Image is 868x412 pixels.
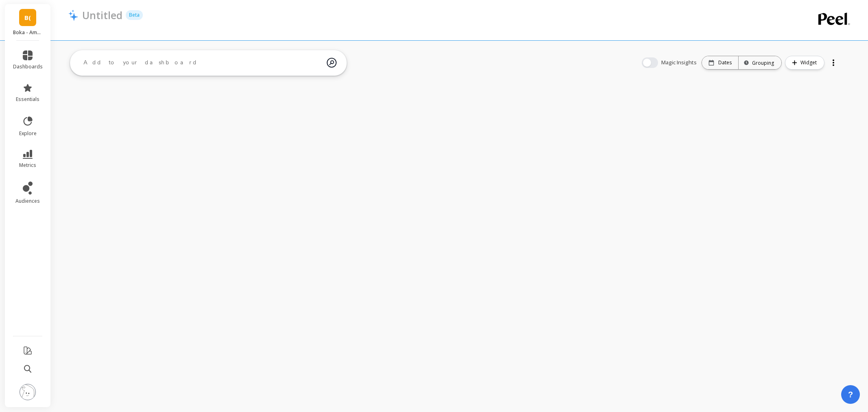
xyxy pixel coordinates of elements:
[19,162,36,169] span: metrics
[661,59,698,67] span: Magic Insights
[327,52,337,74] img: magic search icon
[126,10,143,20] p: Beta
[24,13,31,22] span: B(
[785,56,824,70] button: Widget
[19,130,37,137] span: explore
[13,64,43,70] span: dashboards
[718,59,732,66] p: Dates
[82,8,122,22] p: Untitled
[746,59,774,67] div: Grouping
[16,96,39,103] span: essentials
[20,384,36,400] img: profile picture
[841,385,860,404] button: ?
[800,59,819,67] span: Widget
[13,29,43,36] p: Boka - Amazon (Essor)
[68,9,78,21] img: header icon
[848,389,853,400] span: ?
[15,198,40,204] span: audiences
